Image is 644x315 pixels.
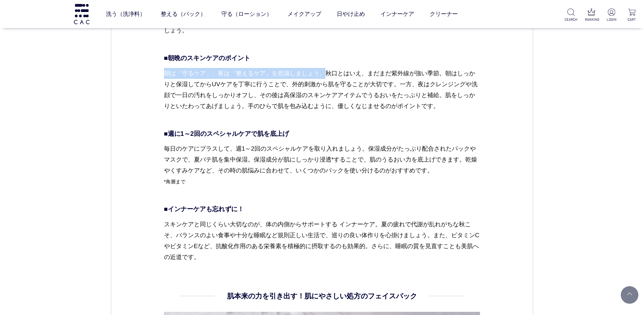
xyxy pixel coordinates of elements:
[605,8,618,22] a: LOGIN
[430,4,458,24] a: クリーナー
[564,8,577,22] a: SEARCH
[164,143,480,198] p: 毎日のケアにプラスして、週1～2回のスペシャルケアを取り入れましょう。保湿成分がたっぷり配合されたパックやマスクで、夏バテ肌を集中保湿。保湿成分が肌にしっかり浸透*することで、肌のうるおい力を底...
[625,8,638,22] a: CART
[106,4,145,24] a: 洗う（洗浄料）
[221,4,272,24] a: 守る（ローション）
[164,204,480,214] p: ■インナーケアも忘れずに！
[585,8,598,22] a: RANKING
[164,219,480,263] p: スキンケアと同じくらい大切なのが、体の内側からサポートする インナーケア。夏の疲れで代謝が乱れがちな秋こそ、バランスのよい食事や十分な睡眠など規則正しい生活で、巡りの良い体作りを心掛けましょう。...
[380,4,414,24] a: インナーケア
[164,179,185,184] span: *角層まで
[605,17,618,22] p: LOGIN
[625,17,638,22] p: CART
[585,17,598,22] p: RANKING
[288,4,321,24] a: メイクアップ
[337,4,365,24] a: 日やけ止め
[164,68,480,123] p: 朝は「守るケア」、夜は「整えるケア」を意識しましょう。秋口とはいえ、まだまだ紫外線が強い季節。朝はしっかりと保湿してからUVケアを丁寧に行うことで、外的刺激から肌を守ることが大切です。一方、夜は...
[227,291,417,301] h4: 肌本来の力を引き出す！肌にやさしい処方のフェイスパック
[164,129,480,139] p: ■週に1～2回のスペシャルケアで肌を底上げ
[73,4,90,24] img: logo
[164,53,480,63] p: ■朝晩のスキンケアのポイント
[564,17,577,22] p: SEARCH
[161,4,206,24] a: 整える（パック）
